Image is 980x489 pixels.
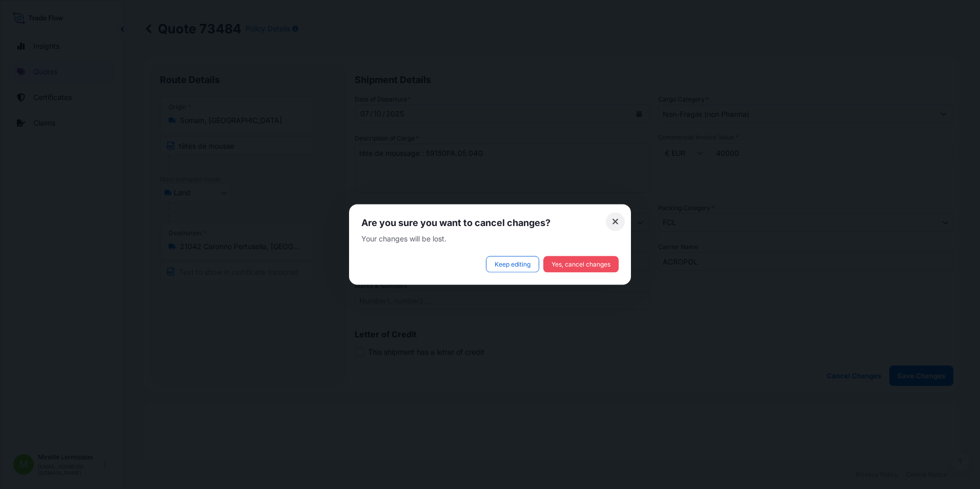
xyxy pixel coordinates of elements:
span: Yes, cancel changes [552,259,610,270]
span: Are you sure you want to cancel changes? [361,217,619,229]
span: Keep editing [495,259,530,270]
button: Yes, cancel changes [543,256,619,273]
span: Your changes will be lost. [361,234,446,244]
button: Keep editing [486,256,539,273]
